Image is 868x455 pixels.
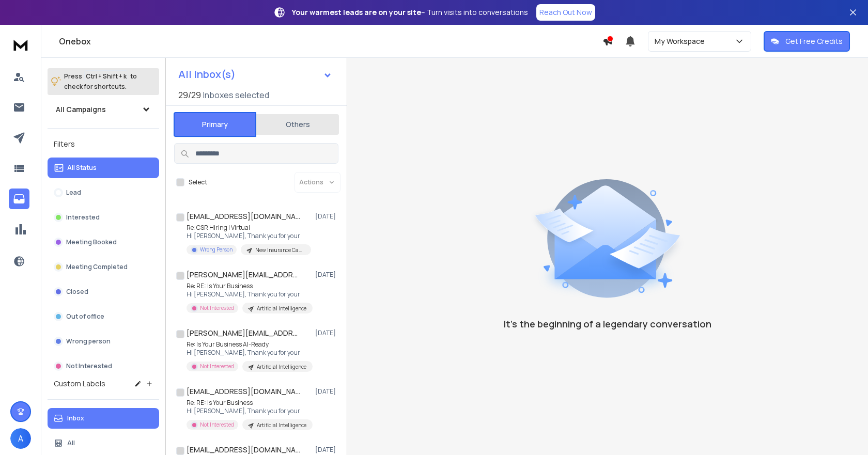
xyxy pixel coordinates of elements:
button: Others [256,113,339,136]
p: Not Interested [200,421,234,429]
p: [DATE] [315,271,338,279]
button: All Campaigns [48,99,159,120]
p: Re: CSR Hiring | Virtual [187,224,311,232]
button: Lead [48,182,159,203]
p: Not Interested [66,362,112,370]
p: It’s the beginning of a legendary conversation [504,317,711,331]
p: Reach Out Now [539,7,592,18]
button: A [10,428,31,449]
button: Interested [48,207,159,228]
button: Get Free Credits [764,31,850,52]
p: Meeting Completed [66,263,128,271]
h3: Inboxes selected [203,89,269,101]
p: New Insurance Campaign - Gmail Accounts [255,246,305,254]
h1: [PERSON_NAME][EMAIL_ADDRESS][PERSON_NAME][DOMAIN_NAME] [187,270,300,280]
p: My Workspace [655,36,709,46]
p: Lead [66,189,81,197]
h1: All Inbox(s) [178,69,236,80]
h1: Onebox [59,35,602,48]
p: Interested [66,213,100,222]
p: All Status [67,164,97,172]
p: – Turn visits into conversations [292,7,528,18]
h1: [EMAIL_ADDRESS][DOMAIN_NAME] [187,211,300,222]
p: Press to check for shortcuts. [64,71,137,92]
button: Not Interested [48,356,159,376]
button: All [48,433,159,453]
button: Wrong person [48,331,159,352]
p: [DATE] [315,387,338,396]
button: Primary [174,112,256,137]
p: Get Free Credits [785,36,843,46]
p: Not Interested [200,304,234,312]
button: All Inbox(s) [170,64,340,85]
p: Hi [PERSON_NAME], Thank you for your [187,290,311,299]
p: [DATE] [315,329,338,337]
h1: [PERSON_NAME][EMAIL_ADDRESS][DOMAIN_NAME] [187,328,300,338]
h1: [EMAIL_ADDRESS][DOMAIN_NAME] [187,445,300,455]
h3: Custom Labels [54,379,105,389]
p: Hi [PERSON_NAME], Thank you for your [187,349,311,357]
img: logo [10,35,31,54]
button: Inbox [48,408,159,429]
p: Hi [PERSON_NAME], Thank you for your [187,232,311,240]
button: All Status [48,158,159,178]
h1: [EMAIL_ADDRESS][DOMAIN_NAME] [187,386,300,397]
h3: Filters [48,137,159,151]
p: Hi [PERSON_NAME], Thank you for your [187,407,311,415]
p: Re: RE: Is Your Business [187,282,311,290]
strong: Your warmest leads are on your site [292,7,421,17]
p: All [67,439,75,447]
button: Out of office [48,306,159,327]
span: Ctrl + Shift + k [84,70,128,82]
p: Artificial Intelligence [257,305,306,312]
h1: All Campaigns [56,104,106,115]
p: [DATE] [315,212,338,221]
p: Wrong person [66,337,111,346]
a: Reach Out Now [536,4,595,21]
p: Out of office [66,312,104,321]
label: Select [189,178,207,186]
button: Meeting Completed [48,257,159,277]
p: Re: RE: Is Your Business [187,399,311,407]
p: Re: Is Your Business AI-Ready [187,340,311,349]
p: Inbox [67,414,84,422]
p: Artificial Intelligence [257,421,306,429]
p: Not Interested [200,363,234,370]
button: Closed [48,281,159,302]
button: Meeting Booked [48,232,159,253]
p: Wrong Person [200,246,233,254]
p: Closed [66,288,88,296]
p: Artificial Intelligence [257,363,306,371]
p: Meeting Booked [66,238,117,246]
p: [DATE] [315,446,338,454]
span: 29 / 29 [178,89,201,101]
